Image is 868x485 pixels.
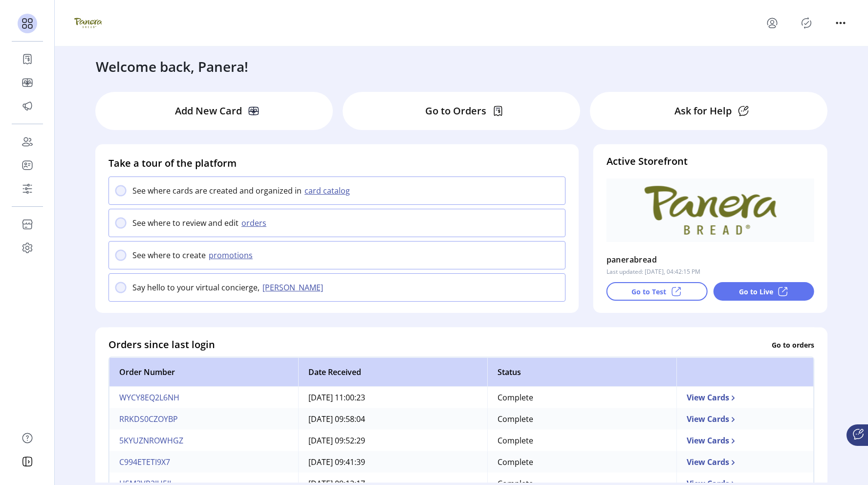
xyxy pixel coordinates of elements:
button: promotions [206,249,259,261]
td: [DATE] 09:52:29 [298,430,487,451]
td: 5KYUZNROWHGZ [109,430,298,451]
p: Go to Orders [425,104,486,118]
h4: Orders since last login [108,337,215,352]
p: Go to Test [631,287,666,297]
p: Last updated: [DATE], 04:42:15 PM [607,267,700,276]
td: RRKDS0CZOYBP [109,408,298,430]
td: WYCY8EQ2L6NH [109,387,298,408]
img: logo [74,9,102,37]
button: Publisher Panel [799,15,814,31]
p: Add New Card [175,104,242,118]
p: panerabread [607,252,657,267]
p: Ask for Help [674,104,732,118]
p: See where to create [132,249,206,261]
th: Status [487,357,676,387]
th: Date Received [298,357,487,387]
td: View Cards [676,430,814,451]
h3: Welcome back, Panera! [96,56,248,77]
h4: Take a tour of the platform [108,156,565,171]
td: View Cards [676,451,814,473]
p: See where to review and edit [132,217,239,229]
td: [DATE] 09:58:04 [298,408,487,430]
p: See where cards are created and organized in [132,185,302,197]
td: [DATE] 09:41:39 [298,451,487,473]
button: card catalog [302,185,356,197]
td: Complete [487,408,676,430]
button: menu [764,15,780,31]
button: menu [833,15,848,31]
p: Go to orders [772,339,814,350]
td: Complete [487,387,676,408]
button: [PERSON_NAME] [260,282,329,293]
th: Order Number [109,357,298,387]
h4: Active Storefront [607,154,814,169]
td: View Cards [676,387,814,408]
p: Say hello to your virtual concierge, [132,282,260,293]
p: Go to Live [739,287,773,297]
td: C994ETETI9X7 [109,451,298,473]
td: View Cards [676,408,814,430]
td: [DATE] 11:00:23 [298,387,487,408]
td: Complete [487,430,676,451]
td: Complete [487,451,676,473]
button: orders [239,217,272,229]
